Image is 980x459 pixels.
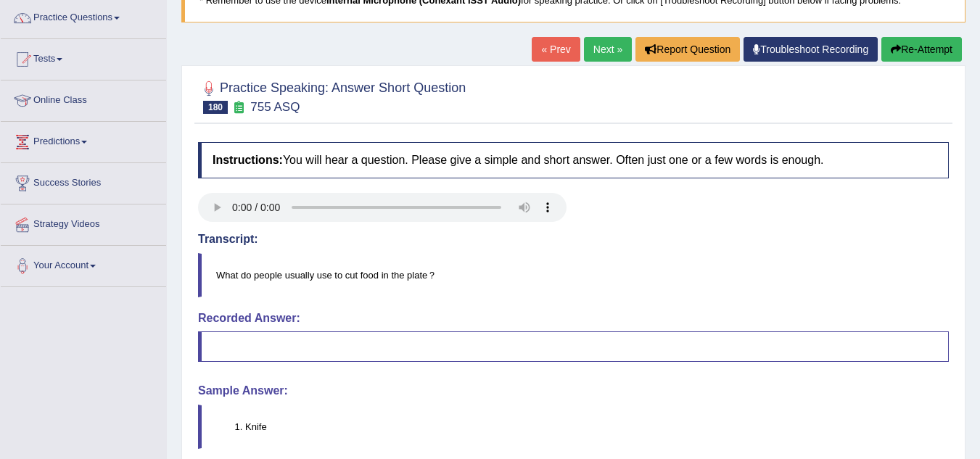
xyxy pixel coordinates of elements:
[198,253,949,297] blockquote: What do people usually use to cut food in the plate？
[198,384,949,397] h4: Sample Answer:
[250,100,300,114] small: 755 ASQ
[245,420,948,434] li: Knife
[1,246,166,282] a: Your Account
[532,37,580,62] a: « Prev
[1,163,166,199] a: Success Stories
[213,154,283,166] b: Instructions:
[203,101,228,114] span: 180
[744,37,878,62] a: Troubleshoot Recording
[1,204,166,241] a: Strategy Videos
[881,37,962,62] button: Re-Attempt
[198,233,949,246] h4: Transcript:
[584,37,632,62] a: Next »
[198,142,949,178] h4: You will hear a question. Please give a simple and short answer. Often just one or a few words is...
[198,312,949,325] h4: Recorded Answer:
[198,78,466,114] h2: Practice Speaking: Answer Short Question
[1,122,166,158] a: Predictions
[231,101,247,115] small: Exam occurring question
[1,39,166,75] a: Tests
[1,80,166,117] a: Online Class
[635,37,740,62] button: Report Question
